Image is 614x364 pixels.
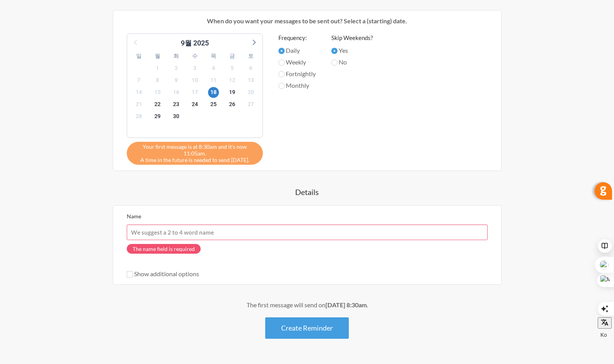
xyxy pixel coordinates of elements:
input: Weekly [278,59,285,66]
span: 2025년 10월 22일 수요일 [152,99,163,110]
div: The first message will send on . [82,300,533,310]
span: 2025년 10월 11일 토요일 [208,75,219,85]
div: 일 [129,50,148,62]
div: 금 [223,50,241,62]
span: 2025년 10월 19일 일요일 [227,87,238,98]
span: 2025년 10월 20일 월요일 [245,87,256,98]
div: A time in the future is needed to send [DATE]. [127,142,263,165]
h4: Details [82,186,533,197]
span: Your first message is at 8:30am and it's now 11:05am. [133,143,257,157]
input: Show additional options [127,271,133,277]
span: 2025년 10월 16일 목요일 [171,87,182,98]
span: 2025년 10월 1일 수요일 [152,63,163,73]
input: We suggest a 2 to 4 word name [127,225,488,240]
input: No [331,59,338,66]
p: When do you want your messages to be sent out? Select a (starting) date. [119,16,495,26]
span: 2025년 10월 7일 화요일 [133,75,144,85]
span: 2025년 10월 24일 금요일 [189,99,200,110]
span: 2025년 10월 30일 목요일 [171,111,182,122]
span: 2025년 10월 27일 월요일 [245,99,256,110]
div: 수 [185,50,204,62]
span: 2025년 10월 5일 일요일 [227,63,238,73]
span: 2025년 10월 6일 월요일 [245,63,256,73]
input: Monthly [278,83,285,89]
span: 2025년 10월 14일 화요일 [133,87,144,98]
label: Skip Weekends? [331,33,373,42]
span: 2025년 10월 8일 수요일 [152,75,163,85]
span: 2025년 10월 2일 목요일 [171,63,182,73]
span: 2025년 10월 3일 금요일 [189,63,200,73]
div: 토 [241,50,260,62]
span: 2025년 10월 15일 수요일 [152,87,163,98]
span: 2025년 10월 25일 토요일 [208,99,219,110]
label: Yes [331,46,373,55]
label: Show additional options [127,270,199,277]
div: 월 [148,50,167,62]
input: Fortnightly [278,71,285,77]
button: Create Reminder [265,317,349,339]
label: Fortnightly [278,69,316,78]
label: Frequency: [278,33,316,42]
label: Weekly [278,57,316,67]
span: 2025년 10월 10일 금요일 [189,75,200,85]
div: 9월 2025 [178,38,212,48]
label: No [331,57,373,67]
div: 화 [167,50,185,62]
div: 목 [204,50,223,62]
strong: [DATE] 8:30am [325,301,367,308]
span: 2025년 10월 9일 목요일 [171,75,182,85]
span: 2025년 10월 21일 화요일 [133,99,144,110]
span: 2025년 10월 29일 수요일 [152,111,163,122]
label: Name [127,213,141,219]
label: Daily [278,46,316,55]
label: Monthly [278,81,316,90]
span: 2025년 10월 26일 일요일 [227,99,238,110]
input: Yes [331,48,338,54]
input: Daily [278,48,285,54]
span: 2025년 10월 28일 화요일 [133,111,144,122]
span: 2025년 10월 12일 일요일 [227,75,238,85]
span: The name field is required [127,244,201,254]
span: 2025년 10월 18일 토요일 [208,87,219,98]
span: 2025년 10월 13일 월요일 [245,75,256,85]
span: 2025년 10월 4일 토요일 [208,63,219,73]
span: 2025년 10월 17일 금요일 [189,87,200,98]
span: 2025년 10월 23일 목요일 [171,99,182,110]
